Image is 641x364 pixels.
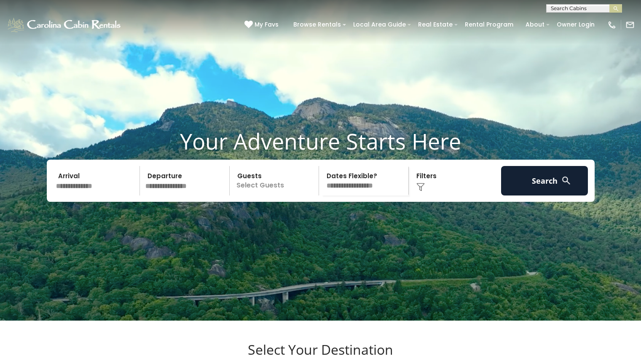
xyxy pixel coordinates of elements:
[289,18,345,31] a: Browse Rentals
[349,18,410,31] a: Local Area Guide
[552,18,599,31] a: Owner Login
[521,18,549,31] a: About
[414,18,457,31] a: Real Estate
[561,175,571,186] img: search-regular-white.png
[625,20,635,29] img: mail-regular-white.png
[607,20,617,29] img: phone-regular-white.png
[244,20,281,29] a: My Favs
[461,18,518,31] a: Rental Program
[416,183,425,191] img: filter--v1.png
[6,128,635,154] h1: Your Adventure Starts Here
[501,166,588,195] button: Search
[6,16,123,33] img: White-1-1-2.png
[232,166,319,195] p: Select Guests
[255,20,279,29] span: My Favs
